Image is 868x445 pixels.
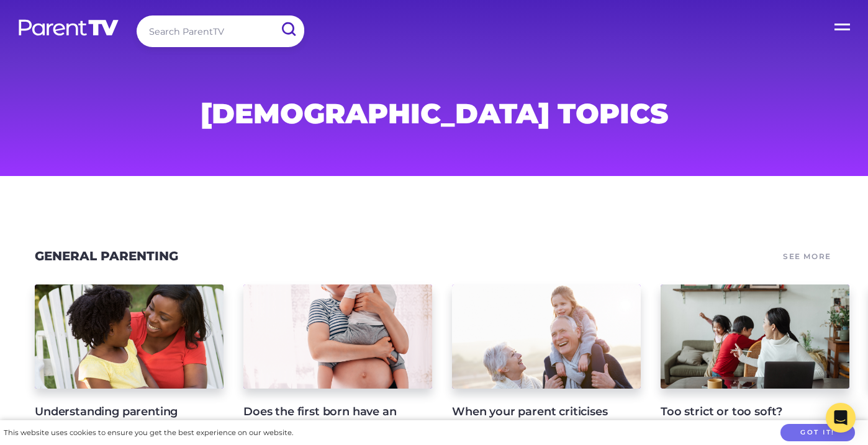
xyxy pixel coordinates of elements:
div: Open Intercom Messenger [826,403,856,433]
h1: [DEMOGRAPHIC_DATA] Topics [135,101,733,126]
h4: Does the first born have an advantage? [243,403,412,437]
a: See More [781,248,833,265]
input: Submit [272,15,304,43]
h4: Too strict or too soft? [661,403,830,420]
h4: When your parent criticises your parenting [452,403,621,437]
button: Got it! [780,424,855,442]
a: General Parenting [35,249,178,263]
img: parenttv-logo-white.4c85aaf.svg [17,19,120,37]
h4: Understanding parenting styles [35,403,204,437]
input: Search ParentTV [137,15,304,47]
div: This website uses cookies to ensure you get the best experience on our website. [4,426,293,439]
